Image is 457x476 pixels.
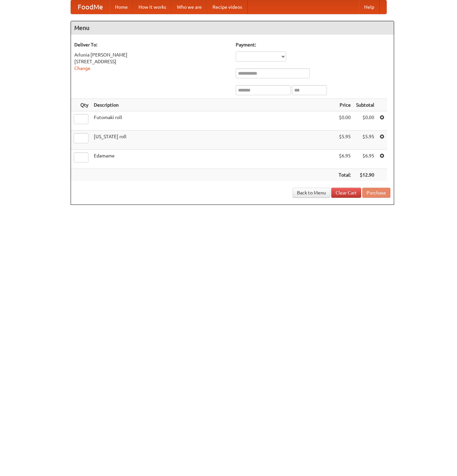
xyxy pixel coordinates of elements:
[359,0,380,14] a: Help
[362,188,390,198] button: Purchase
[331,188,361,198] a: Clear Cart
[336,99,353,111] th: Price
[74,58,229,65] div: [STREET_ADDRESS]
[71,21,394,35] h4: Menu
[71,0,110,14] a: FoodMe
[353,111,377,131] td: $0.00
[172,0,207,14] a: Who we are
[74,41,229,48] h5: Deliver To:
[236,41,390,48] h5: Payment:
[133,0,172,14] a: How it works
[74,51,229,58] div: Arlunia [PERSON_NAME]
[336,150,353,169] td: $6.95
[91,131,336,150] td: [US_STATE] roll
[336,131,353,150] td: $5.95
[71,99,91,111] th: Qty
[293,188,330,198] a: Back to Menu
[353,99,377,111] th: Subtotal
[353,169,377,181] th: $12.90
[91,150,336,169] td: Edamame
[336,111,353,131] td: $0.00
[353,150,377,169] td: $6.95
[336,169,353,181] th: Total:
[91,111,336,131] td: Futomaki roll
[91,99,336,111] th: Description
[74,66,90,71] a: Change
[353,131,377,150] td: $5.95
[110,0,133,14] a: Home
[207,0,247,14] a: Recipe videos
